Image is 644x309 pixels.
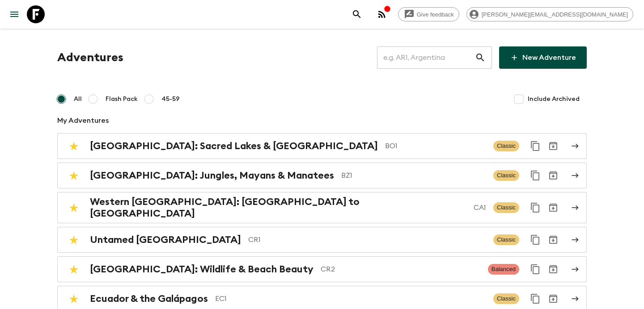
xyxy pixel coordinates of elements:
button: Archive [544,167,562,184]
a: Western [GEOGRAPHIC_DATA]: [GEOGRAPHIC_DATA] to [GEOGRAPHIC_DATA]CA1ClassicDuplicate for 45-59Arc... [57,192,587,223]
a: [GEOGRAPHIC_DATA]: Jungles, Mayans & ManateesBZ1ClassicDuplicate for 45-59Archive [57,163,587,188]
p: CR1 [248,234,486,245]
a: [GEOGRAPHIC_DATA]: Sacred Lakes & [GEOGRAPHIC_DATA]BO1ClassicDuplicate for 45-59Archive [57,133,587,159]
button: Duplicate for 45-59 [526,199,544,217]
span: Classic [493,202,519,213]
span: Classic [493,170,519,181]
h2: [GEOGRAPHIC_DATA]: Wildlife & Beach Beauty [90,263,314,275]
button: Archive [544,290,562,308]
span: All [74,95,82,104]
button: Duplicate for 45-59 [526,260,544,278]
p: BZ1 [341,170,486,181]
span: Balanced [488,264,519,275]
p: CR2 [321,264,481,275]
h1: Adventures [57,49,123,67]
h2: Ecuador & the Galápagos [90,293,208,305]
h2: [GEOGRAPHIC_DATA]: Jungles, Mayans & Manatees [90,170,334,181]
button: Duplicate for 45-59 [526,137,544,155]
span: Flash Pack [106,95,138,104]
p: My Adventures [57,115,587,126]
button: Archive [544,199,562,217]
span: Give feedback [412,11,459,18]
button: Duplicate for 45-59 [526,290,544,308]
span: Classic [493,293,519,304]
button: Archive [544,137,562,155]
a: Untamed [GEOGRAPHIC_DATA]CR1ClassicDuplicate for 45-59Archive [57,227,587,253]
button: Duplicate for 45-59 [526,231,544,249]
div: [PERSON_NAME][EMAIL_ADDRESS][DOMAIN_NAME] [466,7,633,21]
span: [PERSON_NAME][EMAIL_ADDRESS][DOMAIN_NAME] [477,11,633,18]
button: menu [5,5,23,23]
p: BO1 [385,141,486,151]
h2: Western [GEOGRAPHIC_DATA]: [GEOGRAPHIC_DATA] to [GEOGRAPHIC_DATA] [90,196,466,219]
span: 45-59 [161,95,180,104]
a: [GEOGRAPHIC_DATA]: Wildlife & Beach BeautyCR2BalancedDuplicate for 45-59Archive [57,256,587,282]
p: EC1 [215,293,486,304]
a: Give feedback [398,7,459,21]
p: CA1 [474,202,486,213]
button: search adventures [348,5,366,23]
h2: Untamed [GEOGRAPHIC_DATA] [90,234,241,246]
input: e.g. AR1, Argentina [377,45,475,70]
button: Duplicate for 45-59 [526,167,544,184]
span: Include Archived [528,95,580,104]
button: Archive [544,260,562,278]
h2: [GEOGRAPHIC_DATA]: Sacred Lakes & [GEOGRAPHIC_DATA] [90,140,378,152]
a: New Adventure [499,46,587,69]
span: Classic [493,234,519,245]
button: Archive [544,231,562,249]
span: Classic [493,141,519,151]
